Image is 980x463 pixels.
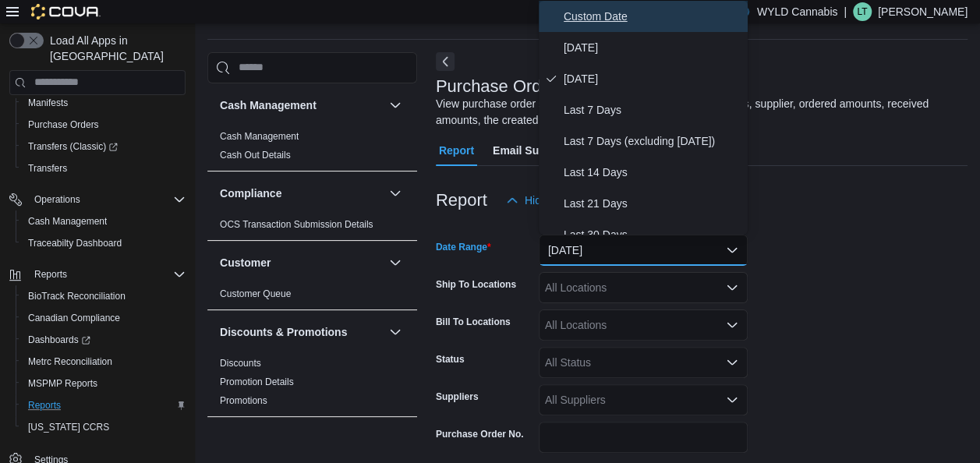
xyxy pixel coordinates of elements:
span: Customer Queue [220,288,291,300]
span: Last 14 Days [564,163,741,182]
span: [US_STATE] CCRS [28,421,109,433]
button: Metrc Reconciliation [16,351,192,373]
span: Canadian Compliance [28,312,120,324]
span: Last 21 Days [564,194,741,213]
span: Operations [34,193,80,206]
a: MSPMP Reports [22,374,104,393]
span: Cash Out Details [220,149,291,161]
span: Metrc Reconciliation [22,352,186,371]
button: Next [436,52,455,71]
span: Reports [28,265,186,284]
button: Customer [220,255,383,270]
a: Manifests [22,94,74,112]
a: Reports [22,396,67,415]
span: Washington CCRS [22,418,186,436]
button: Reports [16,394,192,416]
span: Reports [28,399,61,412]
div: Discounts & Promotions [207,354,417,416]
button: Open list of options [726,356,738,369]
span: [DATE] [564,69,741,88]
button: Reports [28,265,73,284]
a: Transfers (Classic) [16,136,192,157]
button: Traceabilty Dashboard [16,232,192,254]
span: Traceabilty Dashboard [22,234,186,253]
button: Discounts & Promotions [220,324,383,340]
div: Lucas Todd [853,2,872,21]
span: Last 7 Days [564,101,741,119]
button: Open list of options [726,319,738,331]
span: BioTrack Reconciliation [22,287,186,306]
span: Hide Parameters [525,193,607,208]
button: Operations [3,189,192,210]
span: Transfers (Classic) [22,137,186,156]
span: Manifests [28,97,68,109]
button: Hide Parameters [500,185,613,216]
button: Compliance [220,186,383,201]
span: MSPMP Reports [22,374,186,393]
label: Status [436,353,465,366]
span: Purchase Orders [28,118,99,131]
button: Compliance [386,184,405,203]
button: Cash Management [16,210,192,232]
span: Load All Apps in [GEOGRAPHIC_DATA] [44,33,186,64]
button: Reports [3,263,192,285]
button: Canadian Compliance [16,307,192,329]
a: Customer Queue [220,288,291,299]
span: Transfers (Classic) [28,140,118,153]
span: Purchase Orders [22,115,186,134]
span: Report [439,135,474,166]
h3: Purchase Orders [436,77,565,96]
h3: Discounts & Promotions [220,324,347,340]
span: Canadian Compliance [22,309,186,327]
span: Operations [28,190,186,209]
a: Transfers [22,159,73,178]
span: Traceabilty Dashboard [28,237,122,249]
div: Customer [207,285,417,309]
span: OCS Transaction Submission Details [220,218,373,231]
span: Custom Date [564,7,741,26]
a: Canadian Compliance [22,309,126,327]
span: Promotions [220,394,267,407]
p: | [844,2,847,21]
h3: Customer [220,255,271,270]
a: Discounts [220,358,261,369]
button: [DATE] [539,235,748,266]
span: Last 7 Days (excluding [DATE]) [564,132,741,150]
button: Open list of options [726,394,738,406]
span: Promotion Details [220,376,294,388]
span: Transfers [22,159,186,178]
span: Metrc Reconciliation [28,355,112,368]
p: [PERSON_NAME] [878,2,968,21]
span: Manifests [22,94,186,112]
button: MSPMP Reports [16,373,192,394]
h3: Compliance [220,186,281,201]
button: [US_STATE] CCRS [16,416,192,438]
a: Traceabilty Dashboard [22,234,128,253]
span: Email Subscription [493,135,592,166]
span: Transfers [28,162,67,175]
button: Cash Management [220,97,383,113]
button: Inventory [386,429,405,448]
span: Reports [22,396,186,415]
h3: Cash Management [220,97,317,113]
label: Date Range [436,241,491,253]
button: Cash Management [386,96,405,115]
span: Dashboards [28,334,90,346]
span: Reports [34,268,67,281]
button: Purchase Orders [16,114,192,136]
span: MSPMP Reports [28,377,97,390]
a: Promotion Details [220,376,294,387]
button: Customer [386,253,405,272]
a: Promotions [220,395,267,406]
a: Cash Management [22,212,113,231]
span: Cash Management [22,212,186,231]
button: Operations [28,190,87,209]
span: Discounts [220,357,261,369]
a: Transfers (Classic) [22,137,124,156]
p: WYLD Cannabis [757,2,838,21]
label: Bill To Locations [436,316,511,328]
div: Compliance [207,215,417,240]
a: [US_STATE] CCRS [22,418,115,436]
button: BioTrack Reconciliation [16,285,192,307]
div: Cash Management [207,127,417,171]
